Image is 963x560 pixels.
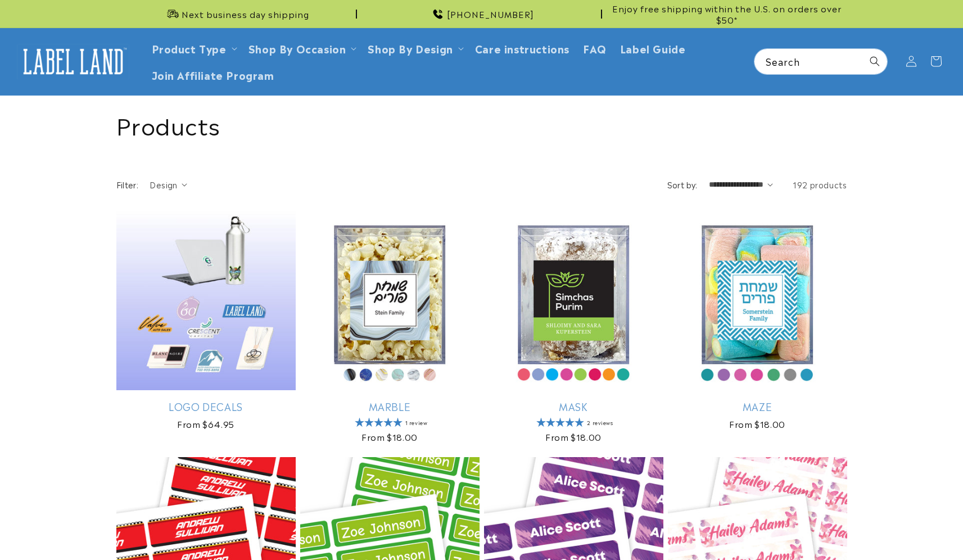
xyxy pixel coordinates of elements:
[145,61,281,88] a: Join Affiliate Program
[150,179,187,191] summary: Design (0 selected)
[150,179,177,190] span: Design
[248,42,346,55] span: Shop By Occasion
[576,35,613,61] a: FAQ
[242,35,361,61] summary: Shop By Occasion
[116,179,139,191] h2: Filter:
[607,3,847,25] span: Enjoy free shipping within the U.S. on orders over $50*
[583,42,607,55] span: FAQ
[145,35,242,61] summary: Product Type
[152,68,274,81] span: Join Affiliate Program
[484,400,663,413] a: Mask
[447,8,534,20] span: [PHONE_NUMBER]
[613,35,693,61] a: Label Guide
[667,179,698,190] label: Sort by:
[793,179,847,190] span: 192 products
[368,40,453,56] a: Shop By Design
[668,400,847,413] a: Maze
[13,40,134,83] a: Label Land
[116,400,296,413] a: Logo Decals
[475,42,569,55] span: Care instructions
[152,40,227,56] a: Product Type
[300,400,480,413] a: Marble
[620,42,686,55] span: Label Guide
[862,49,887,74] button: Search
[182,8,309,20] span: Next business day shipping
[116,110,847,139] h1: Products
[361,35,468,61] summary: Shop By Design
[468,35,576,61] a: Care instructions
[17,44,129,79] img: Label Land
